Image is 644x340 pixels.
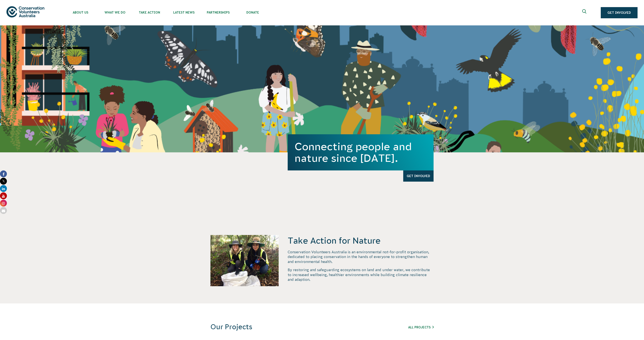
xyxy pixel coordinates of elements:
span: What We Do [98,11,132,14]
a: Get Involved [403,170,434,182]
span: Expand search box [582,9,588,16]
p: By restoring and safeguarding ecosystems on land and under water, we contribute to increased well... [288,267,434,282]
span: Partnerships [201,11,235,14]
h3: Our Projects [210,323,376,331]
button: Expand search box Close search box [580,8,590,18]
h1: Connecting people and nature since [DATE]. [295,141,427,164]
span: Take Action [132,11,167,14]
img: logo.svg [6,6,44,17]
p: Conservation Volunteers Australia is an environmental not-for-profit organisation, dedicated to p... [288,250,434,264]
span: Latest News [167,11,201,14]
span: Donate [235,11,270,14]
a: All Projects [408,326,434,329]
h4: Take Action for Nature [288,235,434,246]
span: About Us [63,11,98,14]
a: Get Involved [601,7,638,18]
